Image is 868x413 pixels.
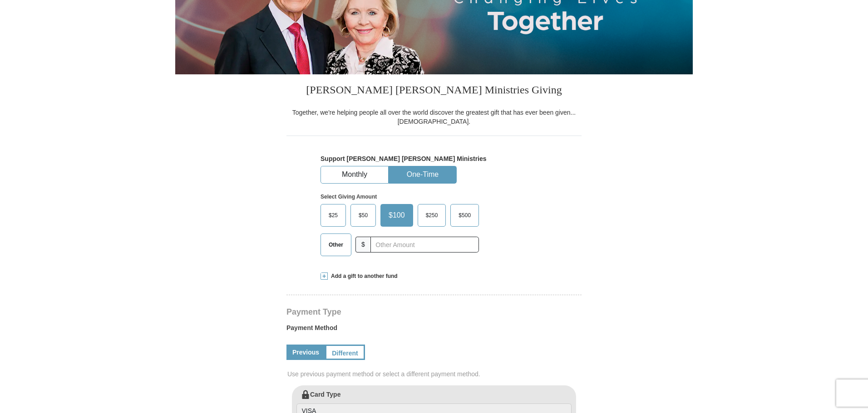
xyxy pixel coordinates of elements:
span: $25 [324,209,342,222]
span: $100 [384,209,409,222]
label: Payment Method [286,323,582,337]
span: $50 [354,209,372,222]
input: Other Amount [370,237,479,253]
a: Previous [286,345,325,360]
span: $ [355,237,371,253]
span: Add a gift to another fund [328,272,398,280]
span: Use previous payment method or select a different payment method. [287,369,582,379]
strong: Select Giving Amount [321,194,377,200]
span: $500 [454,209,475,222]
span: Other [324,238,348,252]
button: One-Time [389,166,456,183]
button: Monthly [321,166,388,183]
h5: Support [PERSON_NAME] [PERSON_NAME] Ministries [321,155,547,163]
span: $250 [421,209,443,222]
div: Together, we're helping people all over the world discover the greatest gift that has ever been g... [286,108,582,126]
h4: Payment Type [286,308,582,316]
a: Different [325,345,365,360]
h3: [PERSON_NAME] [PERSON_NAME] Ministries Giving [286,74,582,108]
